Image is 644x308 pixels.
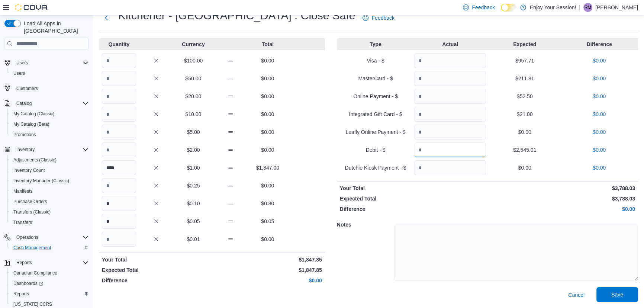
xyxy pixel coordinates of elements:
a: Adjustments (Classic) [10,155,59,164]
h1: Kitchener - [GEOGRAPHIC_DATA] : Close Safe [118,8,355,23]
p: Your Total [340,185,486,192]
p: $10.00 [176,110,210,118]
span: RM [585,3,592,12]
p: $0.00 [489,164,561,171]
button: Save [596,287,638,302]
button: My Catalog (Beta) [7,119,91,129]
p: $0.00 [563,93,635,100]
span: Reports [13,291,29,297]
span: Users [10,69,88,78]
p: Expected Total [102,266,210,274]
input: Quantity [102,107,136,122]
span: Customers [16,86,38,92]
p: $0.00 [213,277,322,284]
button: Transfers (Classic) [7,207,91,217]
span: Users [13,58,88,67]
span: Canadian Compliance [10,269,88,277]
span: Promotions [13,132,36,138]
input: Quantity [414,142,486,157]
span: Operations [13,233,88,242]
p: $1.00 [176,164,210,171]
button: Adjustments (Classic) [7,155,91,165]
a: Transfers [10,218,35,227]
p: $1,847.85 [213,256,322,263]
p: $0.00 [251,93,285,100]
span: My Catalog (Beta) [13,121,49,127]
p: $0.00 [489,128,561,136]
p: $0.00 [251,235,285,243]
span: Transfers [10,218,88,227]
input: Quantity [102,71,136,86]
p: $5.00 [176,128,210,136]
p: Difference [340,205,486,213]
p: [PERSON_NAME] [595,3,638,12]
span: Reports [13,258,88,267]
p: Type [340,41,412,48]
button: Promotions [7,129,91,140]
p: $0.00 [489,205,635,213]
p: $0.05 [251,218,285,225]
a: Inventory Manager (Classic) [10,176,72,185]
span: My Catalog (Beta) [10,120,88,129]
div: Rahil Mansuri [583,3,592,12]
span: Adjustments (Classic) [10,155,88,164]
span: Transfers [13,219,32,225]
span: Cash Management [10,243,88,252]
span: Catalog [16,100,32,106]
p: $0.25 [176,182,210,189]
button: Cancel [565,288,587,302]
span: Reports [10,289,88,298]
p: Expected Total [340,195,486,202]
button: Cash Management [7,243,91,253]
span: Inventory [16,147,35,153]
span: Purchase Orders [13,199,47,205]
button: Inventory [1,144,91,155]
p: Your Total [102,256,210,263]
p: $3,788.03 [489,185,635,192]
p: $0.10 [176,200,210,207]
button: My Catalog (Classic) [7,109,91,119]
button: Reports [1,257,91,268]
a: Cash Management [10,243,54,252]
p: $20.00 [176,93,210,100]
a: My Catalog (Classic) [10,109,58,118]
span: Promotions [10,130,88,139]
input: Dark Mode [501,4,516,12]
p: Difference [102,277,210,284]
p: $211.81 [489,75,561,82]
p: Dutchie Kiosk Payment - $ [340,164,412,171]
p: $0.00 [563,164,635,171]
button: Reports [7,289,91,299]
span: Canadian Compliance [13,270,57,276]
a: Users [10,69,28,78]
p: Actual [414,41,486,48]
a: Transfers (Classic) [10,208,54,216]
input: Quantity [414,125,486,139]
a: Dashboards [10,279,46,288]
button: Operations [13,233,41,242]
button: Users [13,58,31,67]
input: Quantity [102,196,136,211]
span: Transfers (Classic) [10,208,88,216]
p: $0.00 [563,75,635,82]
span: Operations [16,234,38,240]
p: Visa - $ [340,57,412,64]
button: Inventory [13,145,38,154]
button: Catalog [13,99,35,108]
span: Inventory Manager (Classic) [10,176,88,185]
button: Transfers [7,217,91,228]
p: $0.00 [251,57,285,64]
p: Debit - $ [340,146,412,154]
span: [US_STATE] CCRS [13,301,52,307]
span: Manifests [13,188,32,194]
button: Manifests [7,186,91,196]
button: Reports [13,258,35,267]
span: Purchase Orders [10,197,88,206]
span: Save [611,291,623,298]
a: Promotions [10,130,39,139]
button: Next [99,10,114,25]
p: | [579,3,580,12]
button: Canadian Compliance [7,268,91,278]
p: $52.50 [489,93,561,100]
input: Quantity [414,160,486,175]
